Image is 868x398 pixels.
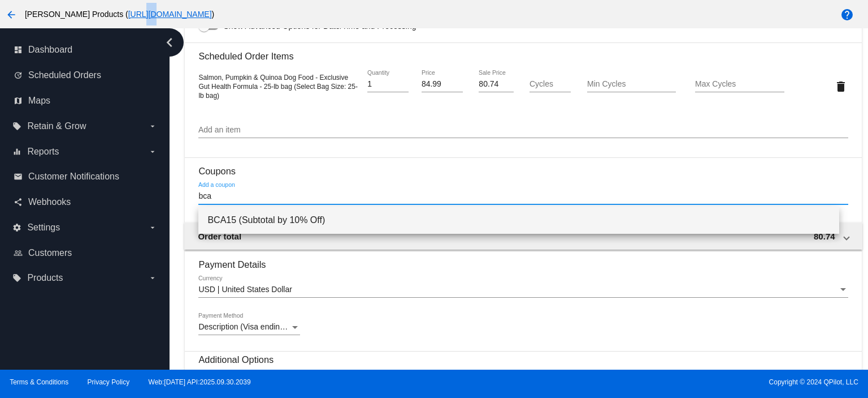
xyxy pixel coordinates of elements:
h3: Payment Details [198,251,848,270]
i: people_outline [14,249,23,258]
mat-select: Payment Method [198,323,300,332]
h3: Scheduled Order Items [198,42,848,62]
span: Products [27,273,63,283]
input: Min Cycles [587,80,676,89]
a: Web:[DATE] API:2025.09.30.2039 [149,378,251,386]
mat-icon: help [840,8,854,22]
a: [URL][DOMAIN_NAME] [128,10,212,19]
span: Description (Visa ending in 8661 (expires [CREDIT_CARD_DATA])) GatewayCustomerId (cus_TAYSpsMsYLP... [198,322,801,331]
input: Max Cycles [695,80,784,89]
span: Retain & Grow [27,121,86,131]
span: Copyright © 2024 QPilot, LLC [444,378,858,386]
i: email [14,172,23,181]
span: Webhooks [28,197,71,207]
a: dashboard Dashboard [14,41,157,59]
span: USD | United States Dollar [198,285,292,294]
span: Salmon, Pumpkin & Quinoa Dog Food - Exclusive Gut Health Formula - 25-lb bag (Select Bag Size: 25... [198,74,357,100]
span: Customer Notifications [28,172,119,182]
a: update Scheduled Orders [14,66,157,84]
input: Cycles [530,80,571,89]
input: Add a coupon [198,192,848,201]
a: people_outline Customers [14,244,157,262]
input: Sale Price [479,80,513,89]
i: chevron_left [160,33,179,52]
a: Privacy Policy [88,378,130,386]
i: arrow_drop_down [148,122,157,131]
a: share Webhooks [14,193,157,211]
span: Maps [28,96,50,106]
a: email Customer Notifications [14,168,157,186]
mat-icon: arrow_back [5,8,18,22]
i: arrow_drop_down [148,147,157,156]
span: BCA15 (Subtotal by 10% Off) [207,207,830,234]
i: local_offer [12,273,21,283]
mat-expansion-panel-header: Order total 80.74 [184,222,862,250]
i: update [14,71,23,80]
i: local_offer [12,122,21,131]
span: 80.74 [814,232,835,241]
mat-select: Currency [198,285,848,294]
i: dashboard [14,45,23,54]
input: Add an item [198,126,848,135]
span: Customers [28,248,72,258]
span: Settings [27,222,60,233]
span: [PERSON_NAME] Products ( ) [25,10,214,19]
i: map [14,96,23,105]
i: settings [12,223,21,232]
span: Order total [198,232,241,241]
span: Reports [27,147,59,157]
i: equalizer [12,147,21,156]
h3: Additional Options [198,354,848,365]
span: Scheduled Orders [28,70,101,80]
a: Terms & Conditions [10,378,68,386]
input: Price [422,80,463,89]
span: Dashboard [28,45,72,55]
mat-icon: delete [834,80,848,93]
i: arrow_drop_down [148,273,157,283]
i: arrow_drop_down [148,223,157,232]
input: Quantity [367,80,409,89]
i: share [14,198,23,207]
a: map Maps [14,92,157,110]
h3: Coupons [198,157,848,177]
